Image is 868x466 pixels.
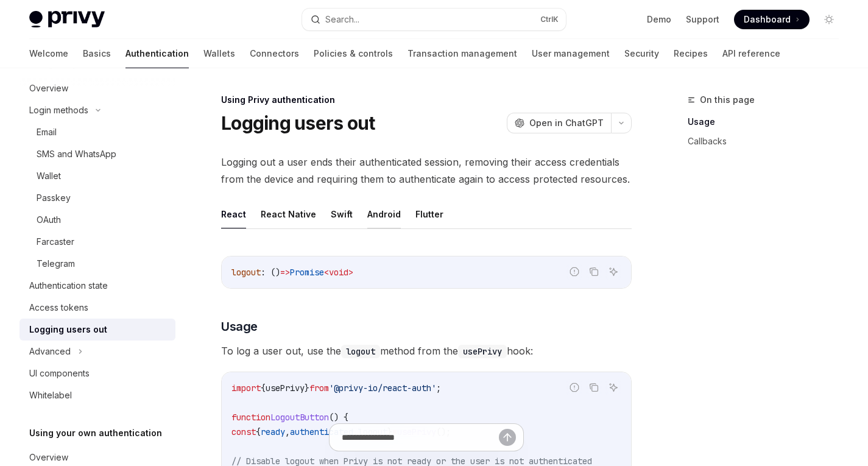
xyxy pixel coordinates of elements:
[19,319,175,341] a: Logging users out
[329,412,348,423] span: () {
[329,383,436,394] span: '@privy-io/react-auth'
[688,112,849,132] a: Usage
[231,383,261,394] span: import
[221,342,632,359] span: To log a user out, use the method from the hook:
[624,39,659,68] a: Security
[37,235,74,249] div: Farcaster
[231,267,261,278] span: logout
[19,209,175,231] a: OAuth
[688,132,849,151] a: Callbacks
[261,200,316,228] button: React Native
[586,264,602,280] button: Copy the contents from the code block
[314,39,393,68] a: Policies & controls
[700,93,755,107] span: On this page
[722,39,780,68] a: API reference
[19,362,175,384] a: UI components
[566,264,582,280] button: Report incorrect code
[290,267,324,278] span: Promise
[499,429,516,446] button: Send message
[19,77,175,99] a: Overview
[309,383,329,394] span: from
[231,412,270,423] span: function
[586,380,602,395] button: Copy the contents from the code block
[19,143,175,165] a: SMS and WhatsApp
[37,213,61,227] div: OAuth
[324,267,329,278] span: <
[458,345,507,358] code: usePrivy
[37,125,57,139] div: Email
[29,300,88,315] div: Access tokens
[29,344,71,359] div: Advanced
[83,39,111,68] a: Basics
[270,412,329,423] span: LogoutButton
[19,187,175,209] a: Passkey
[408,39,517,68] a: Transaction management
[29,11,105,28] img: light logo
[686,13,719,26] a: Support
[29,81,68,96] div: Overview
[29,39,68,68] a: Welcome
[19,121,175,143] a: Email
[605,264,621,280] button: Ask AI
[744,13,791,26] span: Dashboard
[29,322,107,337] div: Logging users out
[302,9,565,30] button: Search...CtrlK
[221,200,246,228] button: React
[566,380,582,395] button: Report incorrect code
[266,383,305,394] span: usePrivy
[325,12,359,27] div: Search...
[436,383,441,394] span: ;
[507,113,611,133] button: Open in ChatGPT
[367,200,401,228] button: Android
[532,39,610,68] a: User management
[29,103,88,118] div: Login methods
[647,13,671,26] a: Demo
[305,383,309,394] span: }
[261,383,266,394] span: {
[29,426,162,440] h5: Using your own authentication
[734,10,810,29] a: Dashboard
[37,191,71,205] div: Passkey
[819,10,839,29] button: Toggle dark mode
[331,200,353,228] button: Swift
[605,380,621,395] button: Ask AI
[221,154,632,188] span: Logging out a user ends their authenticated session, removing their access credentials from the d...
[341,345,380,358] code: logout
[19,165,175,187] a: Wallet
[203,39,235,68] a: Wallets
[37,256,75,271] div: Telegram
[540,15,559,24] span: Ctrl K
[280,267,290,278] span: =>
[29,450,68,465] div: Overview
[221,94,632,106] div: Using Privy authentication
[529,117,604,129] span: Open in ChatGPT
[329,267,348,278] span: void
[19,275,175,297] a: Authentication state
[250,39,299,68] a: Connectors
[415,200,443,228] button: Flutter
[19,231,175,253] a: Farcaster
[221,318,258,335] span: Usage
[125,39,189,68] a: Authentication
[37,169,61,183] div: Wallet
[19,297,175,319] a: Access tokens
[261,267,280,278] span: : ()
[29,388,72,403] div: Whitelabel
[348,267,353,278] span: >
[221,112,375,134] h1: Logging users out
[19,253,175,275] a: Telegram
[19,384,175,406] a: Whitelabel
[29,366,90,381] div: UI components
[674,39,708,68] a: Recipes
[37,147,116,161] div: SMS and WhatsApp
[29,278,108,293] div: Authentication state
